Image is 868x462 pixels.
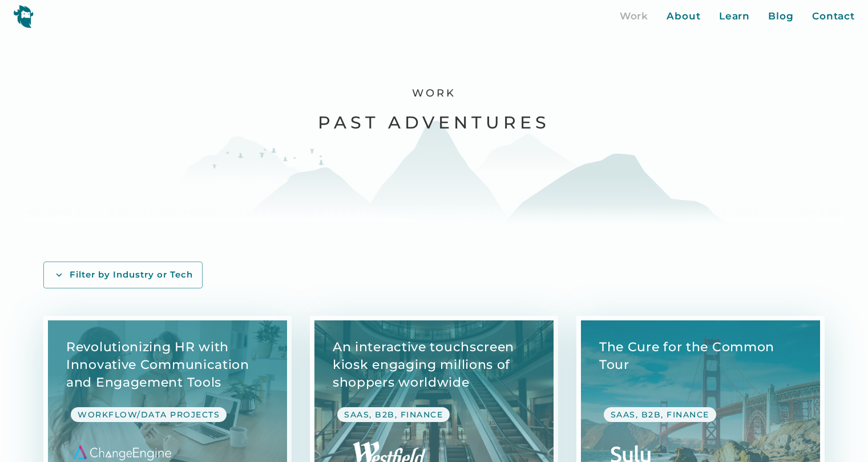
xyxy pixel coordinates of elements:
a: Blog [768,9,794,24]
a: Learn [719,9,750,24]
h2: Past Adventures [318,111,550,134]
a: Contact [812,9,855,24]
img: yeti logo icon [13,5,34,28]
h1: Work [412,87,456,100]
a: About [667,9,701,24]
a: Filter by Industry or Tech [43,262,203,288]
a: Work [620,9,649,24]
div: Filter by Industry or Tech [70,269,193,281]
